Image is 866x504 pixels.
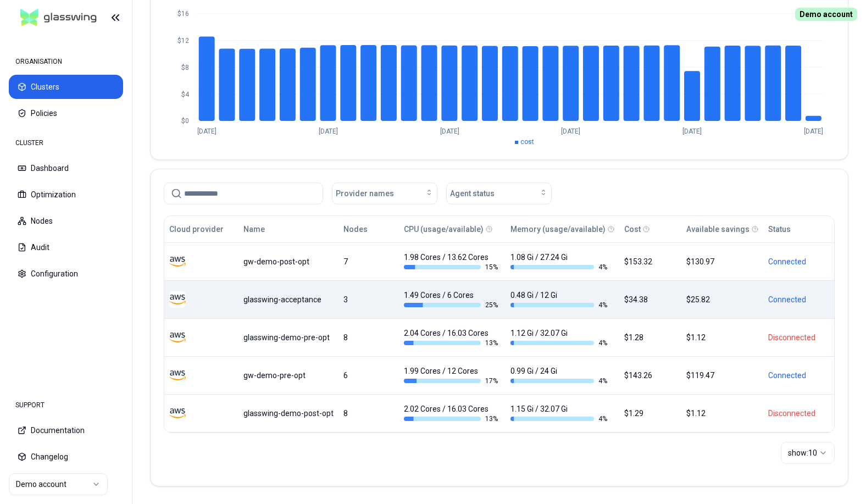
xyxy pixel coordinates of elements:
button: Dashboard [9,156,123,180]
img: GlassWing [16,5,101,31]
button: Policies [9,101,123,125]
button: CPU (usage/available) [404,218,484,240]
button: Memory (usage/available) [510,218,606,240]
div: Status [768,224,791,235]
button: Name [243,218,265,240]
div: 0.48 Gi / 12 Gi [510,290,607,309]
div: Disconnected [768,408,829,419]
div: 8 [343,408,394,419]
div: 2.04 Cores / 16.03 Cores [404,328,501,347]
div: 1.08 Gi / 27.24 Gi [510,252,607,272]
img: aws [169,291,186,308]
div: $1.12 [686,332,759,343]
button: Documentation [9,418,123,442]
div: CLUSTER [9,132,123,154]
tspan: $16 [177,10,189,18]
div: Disconnected [768,332,829,343]
div: $1.28 [624,332,676,343]
img: aws [169,253,186,270]
div: SUPPORT [9,394,123,416]
div: 4 % [510,376,607,385]
div: $153.32 [624,256,676,267]
button: Cloud provider [169,218,224,240]
div: Connected [768,370,829,381]
tspan: $8 [181,64,189,71]
span: Agent status [450,188,495,199]
div: 4 % [510,263,607,272]
div: gw-demo-post-opt [243,256,334,267]
button: Provider names [332,182,437,204]
tspan: $4 [181,91,190,98]
div: $25.82 [686,294,759,305]
tspan: [DATE] [682,128,702,135]
button: Agent status [446,182,552,204]
span: cost [520,138,534,146]
div: $143.26 [624,370,676,381]
div: 0.99 Gi / 24 Gi [510,365,607,385]
button: Nodes [343,218,368,240]
div: 7 [343,256,394,267]
tspan: [DATE] [561,128,580,135]
div: 2.02 Cores / 16.03 Cores [404,403,501,423]
div: Connected [768,294,829,305]
div: 4 % [510,301,607,309]
div: $1.29 [624,408,676,419]
div: 17 % [404,376,501,385]
div: $130.97 [686,256,759,267]
div: 1.98 Cores / 13.62 Cores [404,252,501,272]
img: aws [169,329,186,346]
tspan: [DATE] [804,128,823,135]
div: 4 % [510,414,607,423]
button: Audit [9,235,123,259]
div: $34.38 [624,294,676,305]
div: 1.49 Cores / 6 Cores [404,290,501,309]
tspan: $0 [181,117,189,125]
tspan: $12 [177,37,189,45]
div: $119.47 [686,370,759,381]
div: glasswing-demo-pre-opt [243,332,334,343]
button: Available savings [686,218,750,240]
div: 4 % [510,339,607,347]
div: 1.99 Cores / 12 Cores [404,365,501,385]
div: glasswing-demo-post-opt [243,408,334,419]
div: 13 % [404,414,501,423]
tspan: [DATE] [440,128,459,135]
div: Connected [768,256,829,267]
div: 13 % [404,339,501,347]
div: 8 [343,332,394,343]
img: aws [169,367,186,384]
button: Optimization [9,182,123,207]
img: aws [169,405,186,422]
div: 25 % [404,301,501,309]
div: ORGANISATION [9,51,123,73]
div: $1.12 [686,408,759,419]
div: 1.15 Gi / 32.07 Gi [510,403,607,423]
div: gw-demo-pre-opt [243,370,334,381]
button: Cost [624,218,641,240]
button: Configuration [9,262,123,286]
div: 1.12 Gi / 32.07 Gi [510,328,607,347]
span: Demo account [795,8,857,21]
tspan: [DATE] [197,128,216,135]
button: Clusters [9,75,123,99]
div: glasswing-acceptance [243,294,334,305]
span: Provider names [336,188,394,199]
div: 6 [343,370,394,381]
tspan: [DATE] [319,128,338,135]
div: 15 % [404,263,501,272]
button: Changelog [9,445,123,469]
button: Nodes [9,209,123,233]
div: 3 [343,294,394,305]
